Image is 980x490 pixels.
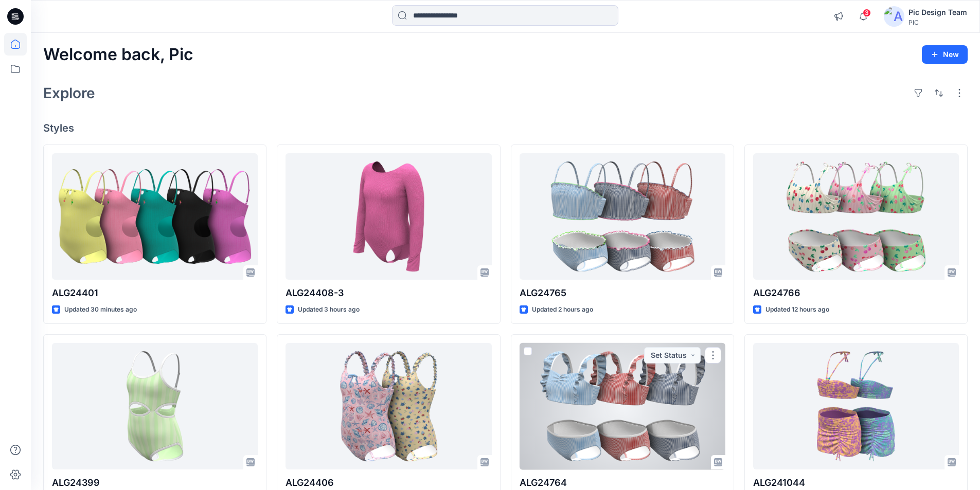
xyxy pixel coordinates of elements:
a: ALG24399 [52,343,258,470]
a: ALG241044 [753,343,959,470]
a: ALG24766 [753,153,959,280]
p: ALG24399 [52,476,258,490]
div: PIC [908,19,967,26]
button: New [922,45,968,64]
a: ALG24406 [286,343,491,470]
p: ALG24408-3 [286,286,491,300]
a: ALG24764 [520,343,725,470]
p: ALG24406 [286,476,491,490]
p: ALG24764 [520,476,725,490]
p: ALG241044 [753,476,959,490]
span: 3 [863,9,871,17]
a: ALG24401 [52,153,258,280]
p: Updated 30 minutes ago [64,304,137,315]
h2: Explore [43,85,95,101]
div: Pic Design Team [908,6,967,19]
p: Updated 3 hours ago [298,304,360,315]
h2: Welcome back, Pic [43,45,193,64]
h4: Styles [43,122,968,134]
p: ALG24765 [520,286,725,300]
a: ALG24765 [520,153,725,280]
a: ALG24408-3 [286,153,491,280]
p: Updated 2 hours ago [532,304,593,315]
p: ALG24766 [753,286,959,300]
p: ALG24401 [52,286,258,300]
img: avatar [884,6,904,27]
p: Updated 12 hours ago [765,304,829,315]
